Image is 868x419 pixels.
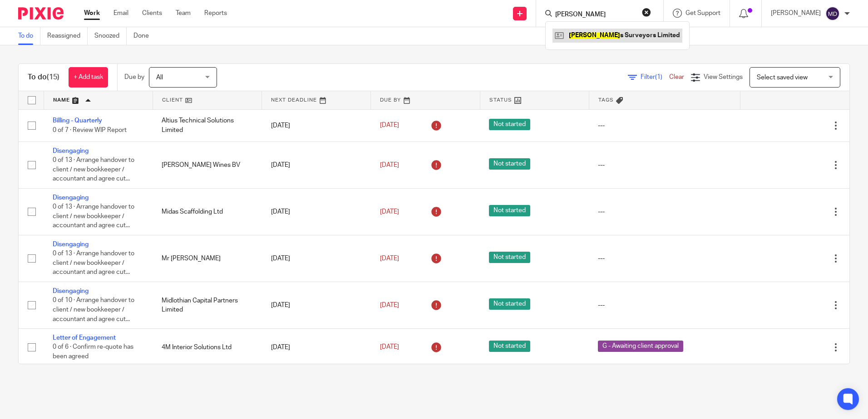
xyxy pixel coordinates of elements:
a: Snoozed [94,27,127,45]
span: Not started [489,119,530,130]
span: Not started [489,252,530,263]
p: [PERSON_NAME] [771,9,821,18]
input: Search [554,11,636,19]
span: [DATE] [380,344,399,351]
span: View Settings [704,74,743,80]
span: 0 of 13 · Arrange handover to client / new bookkeeper / accountant and agree cut... [53,251,134,276]
div: --- [598,254,731,263]
a: Letter of Engagement [53,335,116,341]
td: [PERSON_NAME] Wines BV [153,141,261,188]
td: Midas Scaffolding Ltd [153,188,261,235]
td: [DATE] [262,329,371,366]
img: Pixie [18,7,64,19]
div: --- [598,161,731,170]
img: svg%3E [825,6,840,21]
a: Disengaging [53,195,89,201]
span: Not started [489,205,530,216]
span: [DATE] [380,255,399,262]
td: [DATE] [262,282,371,329]
td: Midlothian Capital Partners Limited [153,282,261,329]
span: Get Support [686,10,720,16]
span: 0 of 10 · Arrange handover to client / new bookkeeper / accountant and agree cut... [53,297,134,322]
a: Reassigned [47,27,88,45]
span: [DATE] [380,302,399,308]
span: Select saved view [757,74,808,81]
td: [DATE] [262,188,371,235]
div: --- [598,207,731,216]
td: [DATE] [262,235,371,282]
p: Due by [124,73,144,82]
div: --- [598,301,731,310]
span: Not started [489,298,530,310]
a: Disengaging [53,148,89,154]
a: Done [133,27,156,45]
span: [DATE] [380,209,399,215]
td: [DATE] [262,109,371,141]
span: Not started [489,341,530,352]
span: 0 of 6 · Confirm re-quote has been agreed [53,344,133,360]
span: G - Awaiting client approval [598,341,683,352]
td: [DATE] [262,141,371,188]
div: --- [598,121,731,130]
span: All [156,74,163,81]
td: Altius Technical Solutions Limited [153,109,261,141]
span: 0 of 13 · Arrange handover to client / new bookkeeper / accountant and agree cut... [53,204,134,229]
h1: To do [28,73,59,82]
a: Billing - Quarterly [53,117,102,124]
span: Filter [641,74,669,80]
span: Tags [598,97,614,102]
a: Reports [204,9,227,18]
span: (1) [655,74,662,80]
a: Team [176,9,191,18]
span: [DATE] [380,122,399,129]
a: Disengaging [53,288,89,294]
td: Mr [PERSON_NAME] [153,235,261,282]
span: [DATE] [380,162,399,168]
td: 4M Interior Solutions Ltd [153,329,261,366]
span: 0 of 7 · Review WIP Report [53,127,127,133]
a: Disengaging [53,241,89,248]
a: To do [18,27,40,45]
a: + Add task [69,67,108,88]
a: Clients [142,9,162,18]
span: 0 of 13 · Arrange handover to client / new bookkeeper / accountant and agree cut... [53,157,134,182]
span: (15) [47,73,59,81]
span: Not started [489,158,530,170]
a: Work [84,9,100,18]
a: Clear [669,74,684,80]
a: Email [113,9,128,18]
button: Clear [642,8,651,17]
